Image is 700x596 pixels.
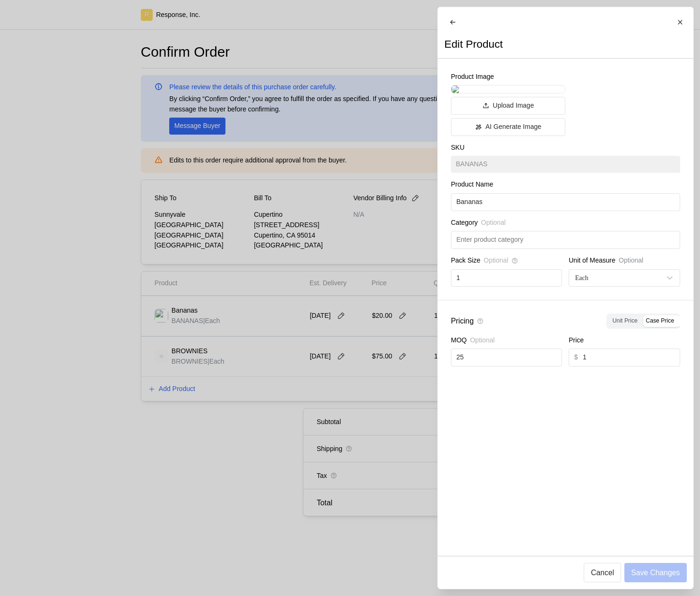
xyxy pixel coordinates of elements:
p: Product Image [451,72,565,82]
div: Price [569,335,680,349]
div: SKU [451,143,680,156]
input: Enter Product Name [456,194,674,211]
span: Optional [470,335,494,346]
div: Category [451,218,680,231]
div: Product Name [451,179,680,193]
div: Pack Size [451,255,562,269]
p: Pricing [451,315,474,327]
button: Cancel [584,563,621,582]
button: AI Generate Image [451,118,565,136]
input: Enter MOQ [456,349,556,366]
div: MOQ [451,335,562,349]
p: Optional [619,255,643,266]
input: Enter product category [456,231,674,248]
span: Optional [481,218,505,228]
p: $ [574,352,578,363]
span: Unit Price [612,317,637,324]
p: Unit of Measure [569,255,615,266]
p: AI Generate Image [485,122,541,132]
input: Enter Pack Size [456,270,556,287]
h2: Edit Product [444,37,503,51]
p: Upload Image [493,101,534,111]
p: Cancel [591,567,614,579]
input: Enter Price [583,349,674,366]
button: Upload Image [451,97,565,115]
span: Optional [484,255,508,266]
span: Case Price [646,317,674,324]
